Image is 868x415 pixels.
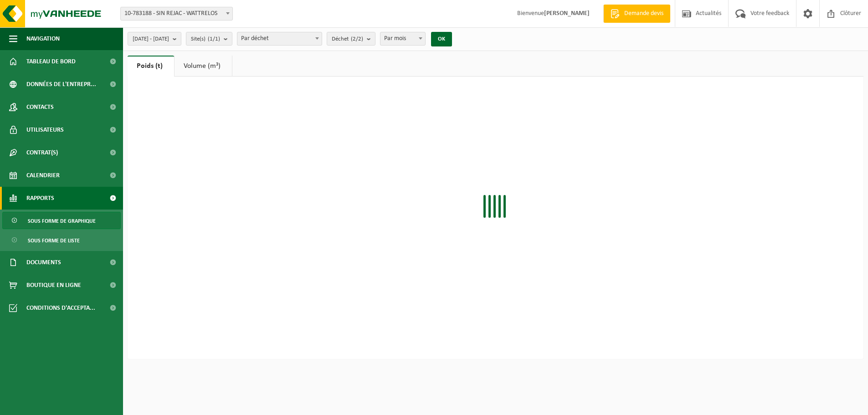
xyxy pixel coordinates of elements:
[237,32,322,46] span: Par déchet
[186,32,232,46] button: Site(s)(1/1)
[380,32,425,45] span: Par mois
[26,118,64,141] span: Utilisateurs
[26,164,60,187] span: Calendrier
[26,50,76,73] span: Tableau de bord
[133,32,169,46] span: [DATE] - [DATE]
[380,32,426,46] span: Par mois
[2,212,121,229] a: Sous forme de graphique
[121,7,232,20] span: 10-783188 - SIN REJAC - WATTRELOS
[26,297,95,319] span: Conditions d'accepta...
[26,141,58,164] span: Contrat(s)
[28,232,80,249] span: Sous forme de liste
[622,9,666,18] span: Demande devis
[351,36,363,42] count: (2/2)
[237,32,322,45] span: Par déchet
[26,187,54,210] span: Rapports
[191,32,220,46] span: Site(s)
[26,274,81,297] span: Boutique en ligne
[544,10,590,17] strong: [PERSON_NAME]
[128,32,181,46] button: [DATE] - [DATE]
[208,36,220,42] count: (1/1)
[327,32,375,46] button: Déchet(2/2)
[26,27,60,50] span: Navigation
[431,32,452,46] button: OK
[2,231,121,249] a: Sous forme de liste
[26,73,96,96] span: Données de l'entrepr...
[120,7,233,20] span: 10-783188 - SIN REJAC - WATTRELOS
[28,212,96,230] span: Sous forme de graphique
[26,96,54,118] span: Contacts
[603,5,670,23] a: Demande devis
[332,32,363,46] span: Déchet
[128,56,174,77] a: Poids (t)
[175,56,232,77] a: Volume (m³)
[26,251,61,274] span: Documents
